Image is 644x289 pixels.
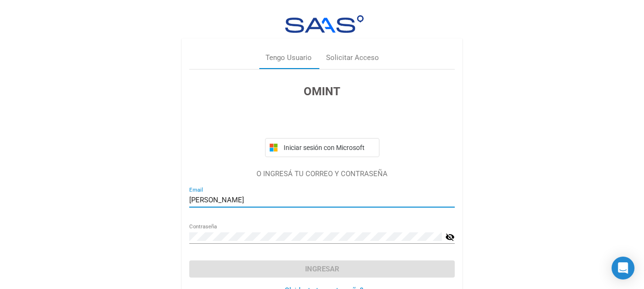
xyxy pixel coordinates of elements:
h3: OMINT [189,83,455,100]
p: O INGRESÁ TU CORREO Y CONTRASEÑA [189,169,455,179]
span: Ingresar [305,265,339,273]
div: Solicitar Acceso [326,52,379,63]
span: Iniciar sesión con Microsoft [282,144,375,151]
button: Iniciar sesión con Microsoft [265,138,379,157]
div: Open Intercom Messenger [612,257,634,279]
button: Ingresar [189,260,455,278]
mat-icon: visibility_off [445,231,455,243]
div: Tengo Usuario [266,52,312,63]
iframe: Botón de Acceder con Google [260,110,384,131]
